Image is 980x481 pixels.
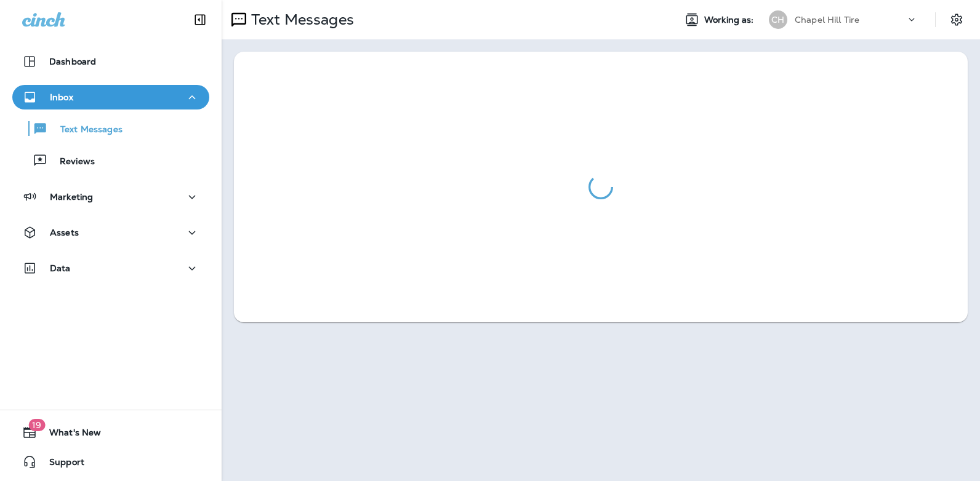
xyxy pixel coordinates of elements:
p: Reviews [47,156,95,168]
p: Marketing [50,192,93,202]
p: Text Messages [48,124,122,136]
span: Working as: [704,15,757,25]
span: Support [37,457,84,472]
button: Settings [946,9,968,31]
p: Text Messages [246,10,354,29]
p: Dashboard [49,57,96,66]
button: Reviews [12,148,209,173]
button: Data [12,256,209,280]
div: CH [769,10,787,29]
p: Data [50,263,71,273]
span: What's New [37,427,101,442]
p: Assets [50,228,79,237]
button: Marketing [12,185,209,209]
span: 19 [28,419,45,431]
button: Dashboard [12,49,209,74]
p: Chapel Hill Tire [795,15,859,25]
button: Text Messages [12,116,209,141]
p: Inbox [50,92,73,102]
button: Support [12,450,209,474]
button: 19What's New [12,420,209,445]
button: Inbox [12,85,209,109]
button: Assets [12,220,209,245]
button: Collapse Sidebar [183,7,217,32]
